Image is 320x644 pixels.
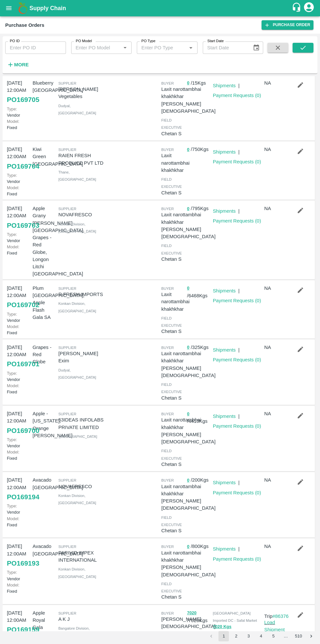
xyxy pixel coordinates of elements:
[7,437,30,449] p: Vendor
[161,177,182,189] span: field executive
[187,609,210,624] p: / 7020 Kgs
[7,185,30,197] p: Fixed
[7,569,30,582] p: Vendor
[161,287,174,290] span: buyer
[33,476,56,491] p: Avacado [GEOGRAPHIC_DATA]
[187,205,210,212] p: / 795 Kgs
[264,543,287,550] p: NA
[58,86,107,100] p: [PERSON_NAME] Vegetables
[213,93,261,98] a: Payment Requests (0)
[264,344,287,351] p: NA
[213,546,236,552] a: Shipments
[161,207,174,211] span: buyer
[7,370,30,383] p: Vendor
[161,616,216,630] p: [PERSON_NAME][DEMOGRAPHIC_DATA]
[213,423,261,429] a: Payment Requests (0)
[256,631,266,641] button: Go to page 4
[58,416,107,431] p: 63IDEAS INFOLABS PRIVATE LIMITED
[7,311,30,323] p: Vendor
[7,285,30,299] p: [DATE] 12:00AM
[187,344,189,351] button: 0
[161,527,184,534] p: Chetan S
[7,449,30,461] p: Fixed
[5,59,30,70] button: More
[161,412,174,416] span: buyer
[58,207,76,211] span: Supplier
[58,350,107,365] p: [PERSON_NAME] Exim
[161,545,174,549] span: buyer
[58,302,96,313] span: Konkan Division , [GEOGRAPHIC_DATA]
[161,86,216,100] p: Laxit narottambhai khakhkhar
[161,316,182,327] span: field executive
[7,324,19,329] span: Model:
[16,2,29,15] img: logo
[161,431,216,446] p: [PERSON_NAME][DEMOGRAPHIC_DATA]
[161,152,190,174] p: Laxit narottambhai khakhkhar
[7,516,19,521] span: Model:
[161,549,216,564] p: Laxit narottambhai khakhkhar
[73,43,119,52] input: Enter PO Model
[203,41,248,54] input: Start Date
[5,41,66,54] input: Enter PO ID
[161,81,174,85] span: buyer
[33,205,56,278] p: Apple Grany [PERSON_NAME] [GEOGRAPHIC_DATA], Grapes - Red Globe, Longon Litchi [GEOGRAPHIC_DATA]
[207,39,224,44] label: Start Date
[161,416,216,431] p: Laxit narottambhai khakhkhar
[161,611,174,615] span: buyer
[58,287,76,290] span: Supplier
[161,394,184,402] p: Chetan S
[33,609,56,638] p: Apple Royal Gala [GEOGRAPHIC_DATA]
[33,410,56,439] p: Apple - [US_STATE], Orange [PERSON_NAME]
[161,148,174,152] span: buyer
[250,41,263,54] button: Choose date
[7,383,19,388] span: Model:
[7,476,30,491] p: [DATE] 12:00AM
[187,205,189,213] button: 0
[7,299,39,311] a: PO169702
[218,631,229,641] button: page 1
[7,312,17,317] span: Type:
[7,172,30,185] p: Vendor
[7,244,19,249] span: Model:
[33,285,56,321] p: Plum [GEOGRAPHIC_DATA], Apple Flash Gala SA
[14,62,29,67] strong: More
[7,570,17,575] span: Type:
[7,504,17,508] span: Type:
[264,613,289,620] p: Trip
[161,516,182,527] span: field executive
[7,119,19,124] span: Model:
[33,543,56,557] p: Avacado [GEOGRAPHIC_DATA]
[58,494,96,505] span: Konkan Division , [GEOGRAPHIC_DATA]
[213,149,236,155] a: Shipments
[268,631,279,641] button: Go to page 5
[161,478,174,482] span: buyer
[161,130,184,137] p: Chetan S
[7,231,30,244] p: Vendor
[58,412,76,416] span: Supplier
[187,146,210,153] p: / 750 Kgs
[293,631,304,641] button: Go to page 510
[58,104,96,115] span: Dudyal , [GEOGRAPHIC_DATA]
[58,435,97,438] span: , [GEOGRAPHIC_DATA]
[161,291,190,313] p: Laxit narottambhai khakhkhar
[264,205,287,212] p: NA
[7,624,39,636] a: PO169159
[7,94,39,106] a: PO169705
[187,79,210,87] p: / 15 Kgs
[161,582,182,593] span: field executive
[213,357,261,362] a: Payment Requests (0)
[186,43,195,52] button: Open
[213,218,261,223] a: Payment Requests (0)
[213,288,236,293] a: Shipments
[264,79,287,87] p: NA
[58,291,107,298] p: R FRESH IMPORTS
[58,549,107,564] p: PARIVID IMPEX INTERNATIONAL
[58,368,96,379] span: Dudyal , [GEOGRAPHIC_DATA]
[7,557,39,569] a: PO169193
[303,1,315,15] div: account of current user
[161,226,216,240] p: [PERSON_NAME][DEMOGRAPHIC_DATA]
[161,189,184,196] p: Chetan S
[76,39,92,44] label: PO Model
[58,170,96,181] span: Thane , [GEOGRAPHIC_DATA]
[58,626,96,637] span: Bangalore Division , [GEOGRAPHIC_DATA]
